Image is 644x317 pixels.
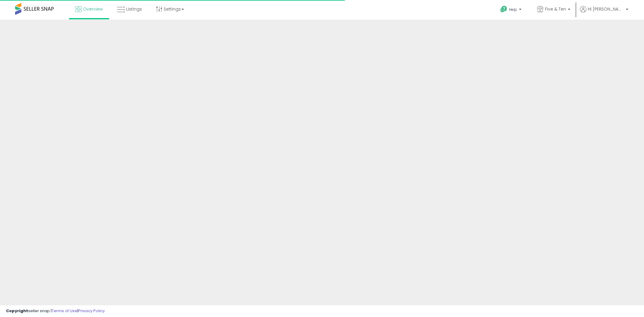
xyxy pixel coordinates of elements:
[545,6,566,12] span: Five & Ten
[126,6,142,12] span: Listings
[588,6,624,12] span: Hi [PERSON_NAME]
[500,5,508,13] i: Get Help
[495,1,527,20] a: Help
[580,6,628,20] a: Hi [PERSON_NAME]
[83,6,103,12] span: Overview
[509,7,517,12] span: Help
